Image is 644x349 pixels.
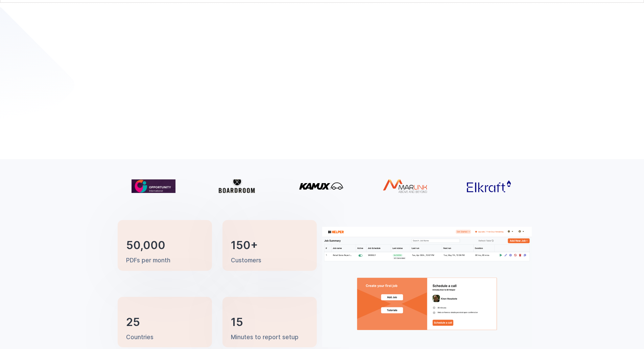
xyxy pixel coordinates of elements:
h3: 25 [126,317,140,327]
h3: 150+ [231,240,258,250]
h3: 50,000 [126,240,165,250]
p: Minutes to report setup [231,333,299,342]
p: PDFs per month [126,257,170,265]
h3: 15 [231,317,243,327]
p: Countries [126,333,153,342]
p: Customers [231,257,261,265]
